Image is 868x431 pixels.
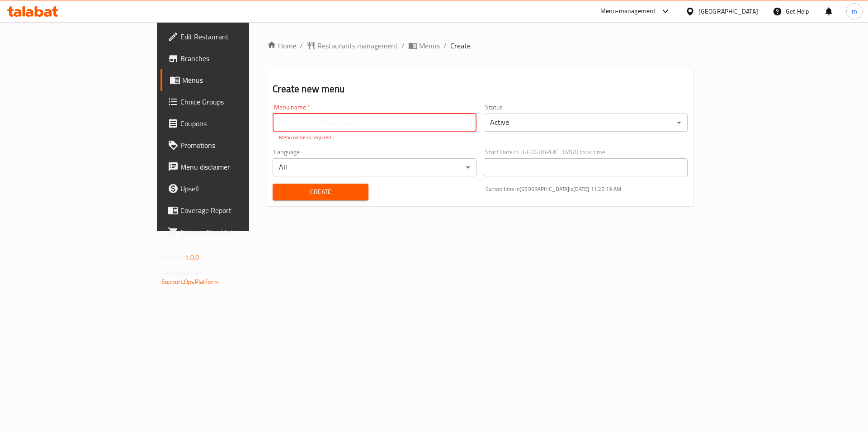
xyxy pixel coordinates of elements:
span: Menus [182,75,295,85]
span: Coverage Report [180,205,295,216]
span: Coupons [180,118,295,129]
span: Upsell [180,183,295,194]
a: Menu disclaimer [160,156,302,178]
span: Menu disclaimer [180,161,295,172]
a: Restaurants management [307,40,398,51]
span: Version: [161,251,184,263]
span: 1.0.0 [185,251,199,263]
div: Active [484,114,688,132]
span: Choice Groups [180,96,295,107]
a: Branches [160,47,302,69]
a: Support.OpsPlatform [161,276,219,288]
li: / [443,40,447,51]
p: Current time in [GEOGRAPHIC_DATA] is [DATE] 11:25:19 AM [486,185,688,193]
a: Coverage Report [160,199,302,221]
button: Create [273,184,368,200]
span: Get support on: [161,267,203,279]
li: / [401,40,405,51]
nav: breadcrumb [267,40,693,51]
span: Edit Restaurant [180,31,295,42]
span: Promotions [180,140,295,151]
a: Promotions [160,134,302,156]
span: Branches [180,53,295,64]
span: Menus [419,40,440,51]
a: Choice Groups [160,91,302,113]
input: Please enter Menu name [273,114,476,132]
a: Coupons [160,113,302,134]
a: Edit Restaurant [160,26,302,47]
a: Grocery Checklist [160,221,302,243]
a: Menus [408,40,440,51]
div: [GEOGRAPHIC_DATA] [698,6,758,16]
div: All [273,158,476,176]
span: Grocery Checklist [180,227,295,237]
h2: Create new menu [273,82,688,96]
a: Menus [160,69,302,91]
div: Menu-management [600,6,656,17]
span: Restaurants management [317,40,398,51]
span: Create [280,186,361,198]
p: Menu name is required [279,133,470,142]
a: Upsell [160,178,302,199]
span: m [852,6,857,16]
span: Create [450,40,471,51]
